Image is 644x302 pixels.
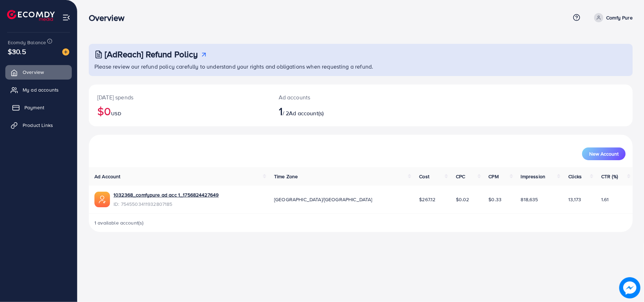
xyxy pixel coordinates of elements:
a: 1032368_comfypure ad acc 1_1756824427649 [114,191,219,198]
p: Please review our refund policy carefully to understand your rights and obligations when requesti... [94,62,628,71]
a: Comfy Pure [591,13,633,22]
a: Payment [5,100,72,115]
p: Ad accounts [279,93,398,101]
img: image [619,277,640,298]
span: New Account [589,151,619,156]
span: My ad accounts [23,86,59,93]
span: Payment [24,104,44,111]
img: menu [62,13,70,22]
span: 1 available account(s) [94,219,144,226]
span: $0.02 [456,196,469,203]
span: [GEOGRAPHIC_DATA]/[GEOGRAPHIC_DATA] [274,196,372,203]
span: Impression [521,173,546,180]
h3: [AdReach] Refund Policy [105,49,198,59]
span: CPM [489,173,499,180]
a: My ad accounts [5,83,72,97]
span: USD [111,110,121,117]
span: Overview [23,69,44,76]
p: Comfy Pure [606,13,633,22]
h2: $0 [97,104,262,118]
span: Clicks [568,173,582,180]
span: $267.12 [419,196,435,203]
span: 13,173 [568,196,581,203]
span: 1 [279,103,283,119]
span: CTR (%) [601,173,618,180]
span: Ad Account [94,173,121,180]
img: ic-ads-acc.e4c84228.svg [94,192,110,207]
img: image [62,48,69,56]
span: Cost [419,173,429,180]
span: $0.33 [489,196,502,203]
span: CPC [456,173,465,180]
h2: / 2 [279,104,398,118]
span: $30.5 [8,46,26,57]
a: Product Links [5,118,72,132]
button: New Account [582,147,626,160]
span: ID: 7545503411932807185 [114,201,219,208]
span: Ecomdy Balance [8,39,46,46]
img: logo [7,10,55,21]
span: 818,635 [521,196,538,203]
span: Time Zone [274,173,298,180]
p: [DATE] spends [97,93,262,101]
h3: Overview [89,13,130,23]
a: Overview [5,65,72,79]
span: Ad account(s) [289,109,324,117]
span: Product Links [23,122,53,129]
span: 1.61 [601,196,609,203]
